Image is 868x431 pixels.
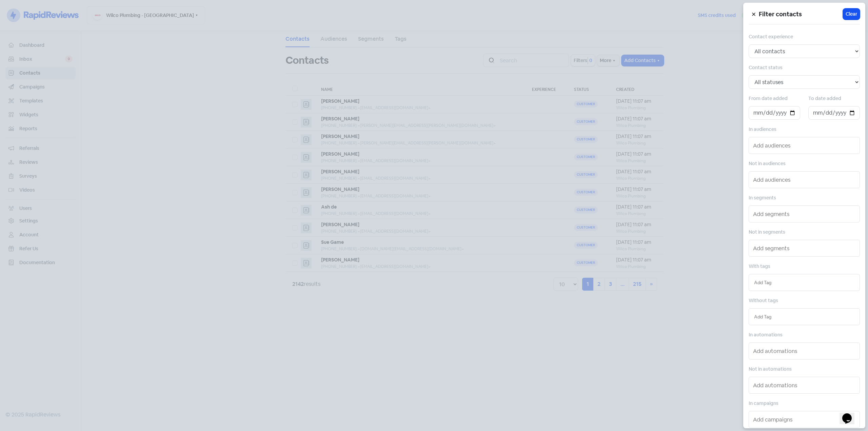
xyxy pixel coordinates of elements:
[843,8,860,20] button: Clear
[749,366,792,373] label: Not in automations
[753,243,857,254] input: Add segments
[808,95,841,102] label: To date added
[753,209,857,219] input: Add segments
[749,160,786,167] label: Not in audiences
[749,297,778,304] label: Without tags
[840,404,861,424] iframe: chat widget
[753,140,857,151] input: Add audiences
[749,263,770,270] label: With tags
[749,331,783,338] label: In automations
[749,229,785,236] label: Not in segments
[749,194,776,201] label: In segments
[749,126,776,133] label: In audiences
[753,414,857,425] input: Add campaigns
[759,9,843,19] h5: Filter contacts
[749,64,783,71] label: Contact status
[749,400,778,407] label: In campaigns
[753,346,857,356] input: Add automations
[749,95,788,102] label: From date added
[753,380,857,391] input: Add automations
[754,313,854,320] input: Add Tag
[753,174,857,185] input: Add audiences
[754,279,854,286] input: Add Tag
[749,33,793,40] label: Contact experience
[846,11,857,18] span: Clear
